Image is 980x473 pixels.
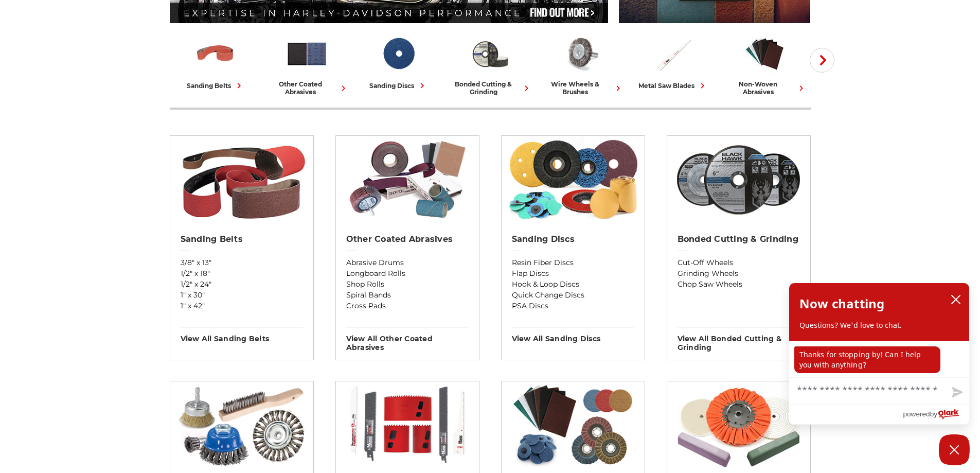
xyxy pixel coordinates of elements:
[638,80,708,91] div: metal saw blades
[799,293,884,314] h2: Now chatting
[799,320,959,330] p: Questions? We'd love to chat.
[346,290,469,301] a: Spiral Bands
[341,136,474,223] img: Other Coated Abrasives
[265,32,349,96] a: other coated abrasives
[678,268,800,279] a: Grinding Wheels
[286,32,328,75] img: Other Coated Abrasives
[181,279,303,290] a: 1/2" x 24"
[506,381,639,469] img: Non-woven Abrasives
[672,136,805,223] img: Bonded Cutting & Grinding
[678,327,800,352] h3: View All bonded cutting & grinding
[794,346,940,373] p: Thanks for stopping by! Can I help you with anything?
[789,283,970,425] div: olark chatbox
[181,268,303,279] a: 1/2" x 18"
[512,301,634,311] a: PSA Discs
[346,257,469,268] a: Abrasive Drums
[369,80,427,91] div: sanding discs
[187,80,244,91] div: sanding belts
[512,279,634,290] a: Hook & Loop Discs
[506,136,639,223] img: Sanding Discs
[194,32,237,75] img: Sanding Belts
[341,381,474,469] img: Metal Saw Blades
[181,234,303,244] h2: Sanding Belts
[265,80,349,96] div: other coated abrasives
[181,327,303,343] h3: View All sanding belts
[789,341,969,377] div: chat
[678,257,800,268] a: Cut-Off Wheels
[346,279,469,290] a: Shop Rolls
[175,381,308,469] img: Wire Wheels & Brushes
[181,290,303,301] a: 1" x 30"
[512,234,634,244] h2: Sanding Discs
[672,381,805,469] img: Buffing & Polishing
[449,80,532,96] div: bonded cutting & grinding
[174,32,257,91] a: sanding belts
[512,327,634,343] h3: View All sanding discs
[540,32,623,96] a: wire wheels & brushes
[678,279,800,290] a: Chop Saw Wheels
[175,136,308,223] img: Sanding Belts
[540,80,623,96] div: wire wheels & brushes
[357,32,440,91] a: sanding discs
[678,234,800,244] h2: Bonded Cutting & Grinding
[743,32,786,75] img: Non-woven Abrasives
[346,301,469,311] a: Cross Pads
[930,408,937,421] span: by
[346,327,469,352] h3: View All other coated abrasives
[948,292,964,307] button: close chatbox
[943,381,969,405] button: Send message
[512,268,634,279] a: Flap Discs
[512,257,634,268] a: Resin Fiber Discs
[810,48,834,73] button: Next
[346,234,469,244] h2: Other Coated Abrasives
[377,32,420,75] img: Sanding Discs
[346,268,469,279] a: Longboard Rolls
[469,32,511,75] img: Bonded Cutting & Grinding
[652,32,694,75] img: Metal Saw Blades
[903,408,930,421] span: powered
[181,257,303,268] a: 3/8" x 13"
[560,32,603,75] img: Wire Wheels & Brushes
[723,80,807,96] div: non-woven abrasives
[181,301,303,311] a: 1" x 42"
[939,434,970,465] button: Close Chatbox
[512,290,634,301] a: Quick Change Discs
[632,32,715,91] a: metal saw blades
[903,405,969,424] a: Powered by Olark
[723,32,807,96] a: non-woven abrasives
[449,32,532,96] a: bonded cutting & grinding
